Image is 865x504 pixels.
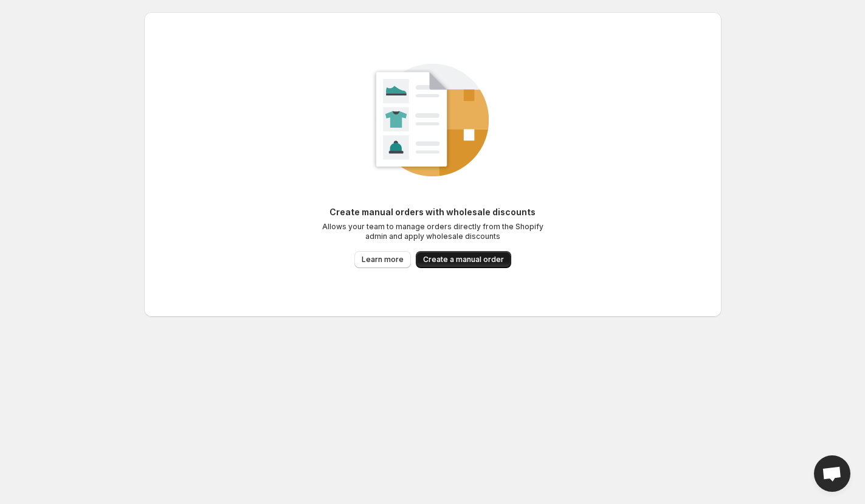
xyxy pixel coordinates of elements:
[362,255,404,264] span: Learn more
[354,251,411,268] a: Learn more
[311,206,554,218] p: Create manual orders with wholesale discounts
[311,222,554,241] p: Allows your team to manage orders directly from the Shopify admin and apply wholesale discounts
[423,255,504,264] span: Create a manual order
[814,455,850,492] div: Open chat
[416,251,511,268] button: Create a manual order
